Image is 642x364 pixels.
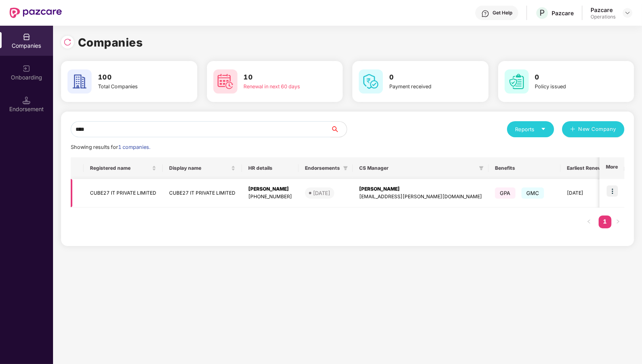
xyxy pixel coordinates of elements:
[599,157,624,179] th: More
[540,8,545,18] span: P
[341,163,350,173] span: filter
[90,165,150,171] span: Registered name
[84,179,163,207] td: CUBE27 IT PRIVATE LIMITED
[98,72,167,83] h3: 100
[599,216,611,228] a: 1
[359,193,482,201] div: [EMAIL_ADDRESS][PERSON_NAME][DOMAIN_NAME]
[389,83,458,91] div: Payment received
[22,65,31,73] img: svg+xml;base64,PHN2ZyB3aWR0aD0iMjAiIGhlaWdodD0iMjAiIHZpZXdCb3g9IjAgMCAyMCAyMCIgZmlsbD0ibm9uZSIgeG...
[163,179,242,207] td: CUBE27 IT PRIVATE LIMITED
[591,6,615,14] div: Pazcare
[213,69,237,94] img: svg+xml;base64,PHN2ZyB4bWxucz0iaHR0cDovL3d3dy53My5vcmcvMjAwMC9zdmciIHdpZHRoPSI2MCIgaGVpZ2h0PSI2MC...
[22,96,31,104] img: svg+xml;base64,PHN2ZyB3aWR0aD0iMTQuNSIgaGVpZ2h0PSIxNC41IiB2aWV3Qm94PSIwIDAgMTYgMTYiIGZpbGw9Im5vbm...
[611,216,624,228] button: right
[330,126,347,132] span: search
[599,216,611,228] li: 1
[98,83,167,91] div: Total Companies
[583,216,595,228] li: Previous Page
[562,121,624,137] button: plusNew Company
[560,179,612,207] td: [DATE]
[535,83,604,91] div: Policy issued
[242,157,299,179] th: HR details
[489,157,560,179] th: Benefits
[579,125,617,133] span: New Company
[515,125,546,133] div: Reports
[493,10,512,16] div: Get Help
[78,34,143,51] h1: Companies
[479,166,484,171] span: filter
[552,9,574,17] div: Pazcare
[505,69,529,94] img: svg+xml;base64,PHN2ZyB4bWxucz0iaHR0cDovL3d3dy53My5vcmcvMjAwMC9zdmciIHdpZHRoPSI2MCIgaGVpZ2h0PSI2MC...
[71,144,150,150] span: Showing results for
[535,72,604,83] h3: 0
[389,72,458,83] h3: 0
[67,69,92,94] img: svg+xml;base64,PHN2ZyB4bWxucz0iaHR0cDovL3d3dy53My5vcmcvMjAwMC9zdmciIHdpZHRoPSI2MCIgaGVpZ2h0PSI2MC...
[63,38,72,46] img: svg+xml;base64,PHN2ZyBpZD0iUmVsb2FkLTMyeDMyIiB4bWxucz0iaHR0cDovL3d3dy53My5vcmcvMjAwMC9zdmciIHdpZH...
[481,10,489,18] img: svg+xml;base64,PHN2ZyBpZD0iSGVscC0zMngzMiIgeG1sbnM9Imh0dHA6Ly93d3cudzMub3JnLzIwMDAvc3ZnIiB3aWR0aD...
[583,216,595,228] button: left
[477,163,485,173] span: filter
[163,157,242,179] th: Display name
[244,83,313,91] div: Renewal in next 60 days
[607,185,618,197] img: icon
[591,14,615,20] div: Operations
[359,69,383,94] img: svg+xml;base64,PHN2ZyB4bWxucz0iaHR0cDovL3d3dy53My5vcmcvMjAwMC9zdmciIHdpZHRoPSI2MCIgaGVpZ2h0PSI2MC...
[359,185,482,193] div: [PERSON_NAME]
[343,166,348,171] span: filter
[615,219,620,224] span: right
[244,72,313,83] h3: 10
[84,157,163,179] th: Registered name
[560,157,612,179] th: Earliest Renewal
[313,189,330,197] div: [DATE]
[587,219,591,224] span: left
[248,193,292,201] div: [PHONE_NUMBER]
[169,165,229,171] span: Display name
[330,121,347,137] button: search
[118,144,150,150] span: 1 companies.
[359,165,476,171] span: CS Manager
[495,187,515,199] span: GPA
[624,10,631,16] img: svg+xml;base64,PHN2ZyBpZD0iRHJvcGRvd24tMzJ4MzIiIHhtbG5zPSJodHRwOi8vd3d3LnczLm9yZy8yMDAwL3N2ZyIgd2...
[22,33,31,41] img: svg+xml;base64,PHN2ZyBpZD0iQ29tcGFuaWVzIiB4bWxucz0iaHR0cDovL3d3dy53My5vcmcvMjAwMC9zdmciIHdpZHRoPS...
[570,126,575,133] span: plus
[611,216,624,228] li: Next Page
[248,185,292,193] div: [PERSON_NAME]
[541,126,546,132] span: caret-down
[305,165,340,171] span: Endorsements
[10,8,62,18] img: New Pazcare Logo
[521,187,544,199] span: GMC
